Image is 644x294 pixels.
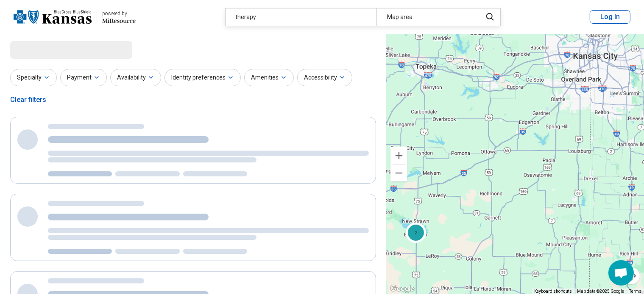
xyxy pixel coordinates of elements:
[102,10,136,17] div: powered by
[14,7,136,27] a: Blue Cross Blue Shield Kansaspowered by
[608,260,634,286] div: Open chat
[14,7,92,27] img: Blue Cross Blue Shield Kansas
[590,10,630,24] button: Log In
[376,8,477,26] div: Map area
[226,8,376,26] div: therapy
